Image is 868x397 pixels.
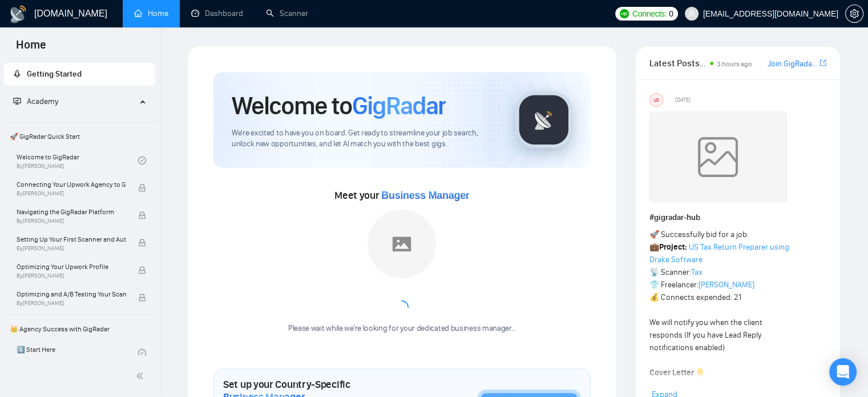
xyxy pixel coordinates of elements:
[659,242,687,252] strong: Project:
[368,210,436,278] img: placeholder.png
[17,148,138,173] a: Welcome to GigRadarBy[PERSON_NAME]
[266,9,308,18] a: searchScanner
[717,60,752,68] span: 3 hours ago
[134,9,168,18] a: homeHome
[829,358,857,386] div: Open Intercom Messenger
[669,7,673,20] span: 0
[688,10,696,18] span: user
[17,234,126,245] span: Setting Up Your First Scanner and Auto-Bidder
[649,111,786,203] img: weqQh+iSagEgQAAAABJRU5ErkJggg==
[281,323,523,334] div: Please wait while we're looking for your dedicated business manager...
[381,190,469,201] span: Business Manager
[649,211,826,224] h1: # gigradar-hub
[650,94,663,106] div: US
[7,37,55,61] span: Home
[393,299,411,317] span: loading
[17,190,126,197] span: By [PERSON_NAME]
[13,97,21,105] span: fund-projection-screen
[136,370,147,382] span: double-left
[649,242,789,264] a: US Tax Return Preparer using Drake Software
[5,125,154,148] span: 🚀 GigRadar Quick Start
[138,349,146,357] span: check-circle
[632,7,667,20] span: Connects:
[675,95,691,105] span: [DATE]
[13,97,58,106] span: Academy
[17,272,126,279] span: By [PERSON_NAME]
[17,340,138,366] a: 1️⃣ Start Here
[819,58,826,67] span: export
[138,239,146,247] span: lock
[4,63,155,86] li: Getting Started
[620,9,629,18] img: upwork-logo.png
[649,56,706,70] span: Latest Posts from the GigRadar Community
[17,300,126,307] span: By [PERSON_NAME]
[138,184,146,192] span: lock
[13,70,21,78] span: rocket
[138,157,146,165] span: check-circle
[27,69,82,79] span: Getting Started
[5,318,154,340] span: 👑 Agency Success with GigRadar
[649,368,705,378] strong: Cover Letter 👇
[138,294,146,302] span: lock
[17,261,126,272] span: Optimizing Your Upwork Profile
[17,179,126,190] span: Connecting Your Upwork Agency to GigRadar
[352,90,446,121] span: GigRadar
[17,218,126,224] span: By [PERSON_NAME]
[334,189,469,202] span: Meet your
[17,206,126,218] span: Navigating the GigRadar Platform
[27,97,58,106] span: Academy
[138,211,146,219] span: lock
[138,266,146,274] span: lock
[845,5,863,23] button: setting
[17,288,126,300] span: Optimizing and A/B Testing Your Scanner for Better Results
[191,9,243,18] a: dashboardDashboard
[699,280,754,290] a: [PERSON_NAME]
[17,245,126,252] span: By [PERSON_NAME]
[232,90,446,121] h1: Welcome to
[846,9,863,18] span: setting
[691,267,703,277] a: Tax
[819,58,826,69] a: export
[845,9,863,18] a: setting
[515,91,572,149] img: gigradar-logo.png
[232,128,497,150] span: We're excited to have you on board. Get ready to streamline your job search, unlock new opportuni...
[768,58,817,70] a: Join GigRadar Slack Community
[9,5,27,23] img: logo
